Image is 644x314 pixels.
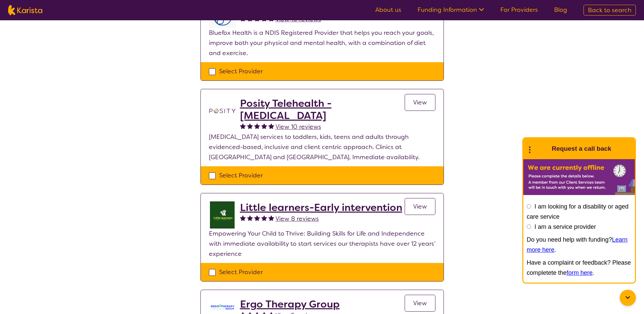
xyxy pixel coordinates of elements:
p: Have a complaint or feedback? Please completete the . [527,258,631,278]
a: View [405,94,435,111]
a: Posity Telehealth - [MEDICAL_DATA] [240,97,405,122]
a: About us [375,6,401,14]
span: View 10 reviews [276,123,321,131]
img: fullstar [247,123,253,129]
img: fullstar [254,215,260,221]
img: f55hkdaos5cvjyfbzwno.jpg [209,201,236,228]
img: fullstar [261,215,267,221]
a: View [405,198,435,215]
label: I am looking for a disability or aged care service [527,203,628,220]
img: Karista logo [8,5,42,15]
a: Back to search [583,5,636,16]
a: Blog [554,6,567,14]
img: fullstar [240,215,246,221]
span: View 8 reviews [276,215,319,223]
img: fullstar [261,123,267,129]
p: Do you need help with funding? . [527,235,631,255]
label: I am a service provider [534,223,596,230]
img: fullstar [254,123,260,129]
img: fullstar [240,123,246,129]
img: Karista offline chat form to request call back [523,159,635,195]
span: Back to search [588,6,631,14]
a: Funding Information [418,6,484,14]
a: form here [567,269,593,276]
img: t1bslo80pcylnzwjhndq.png [209,97,236,124]
a: View 8 reviews [276,214,319,224]
img: Karista [534,142,548,155]
a: Ergo Therapy Group [240,298,340,310]
p: Bluefox Health is a NDIS Registered Provider that helps you reach your goals, improve both your p... [209,28,435,58]
h1: Request a call back [552,144,611,154]
a: For Providers [500,6,538,14]
p: Empowering Your Child to Thrive: Building Skills for Life and Independence with immediate availab... [209,228,435,259]
p: [MEDICAL_DATA] services to toddlers, kids, teens and adults through evidenced-based, inclusive an... [209,132,435,162]
img: fullstar [268,215,274,221]
a: Little learners-Early intervention [240,201,402,214]
span: View [413,299,427,307]
span: View [413,202,427,211]
img: fullstar [247,215,253,221]
img: fullstar [268,123,274,129]
a: View 10 reviews [276,122,321,132]
span: View [413,98,427,106]
a: View [405,295,435,312]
